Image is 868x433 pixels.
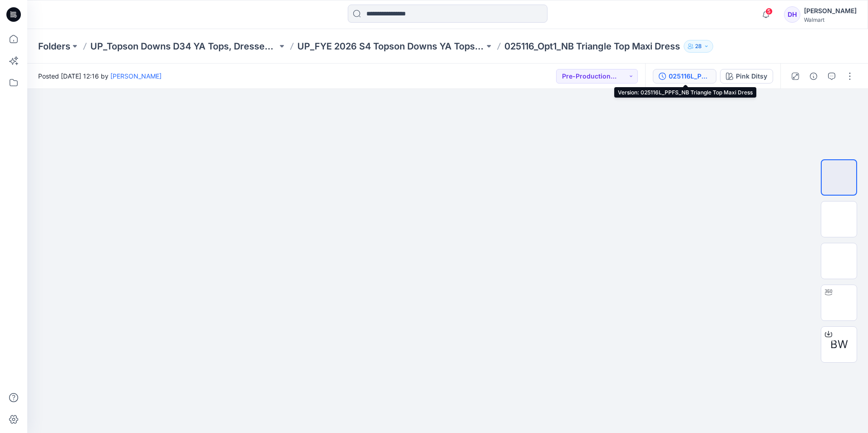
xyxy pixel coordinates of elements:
span: Posted [DATE] 12:16 by [38,71,162,81]
p: 025116_Opt1_NB Triangle Top Maxi Dress [504,40,680,53]
button: Details [806,69,821,84]
button: 025116L_PPFS_NB Triangle Top Maxi Dress [653,69,716,84]
div: Walmart [804,16,857,23]
div: 025116L_PPFS_NB Triangle Top Maxi Dress [669,71,710,81]
a: Folders [38,40,70,53]
a: [PERSON_NAME] [110,72,162,80]
div: DH [784,6,800,23]
span: 5 [765,8,773,15]
span: BW [830,336,848,353]
a: UP_Topson Downs D34 YA Tops, Dresses and Sets [90,40,277,53]
a: UP_FYE 2026 S4 Topson Downs YA Tops, Dresses and Sets [297,40,484,53]
div: [PERSON_NAME] [804,5,857,16]
button: 28 [684,40,713,53]
div: Pink Ditsy [736,71,767,81]
button: Pink Ditsy [720,69,773,84]
p: 28 [695,41,702,51]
